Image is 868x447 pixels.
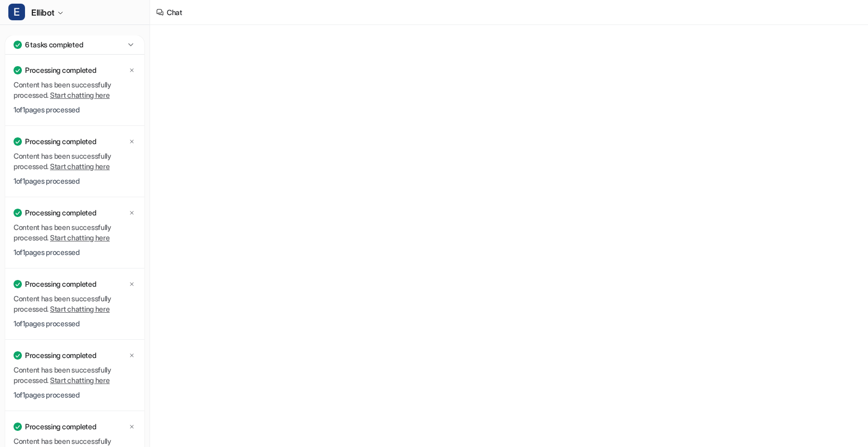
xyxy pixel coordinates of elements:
[25,65,96,75] p: Processing completed
[14,151,136,172] p: Content has been successfully processed.
[50,91,110,99] a: Start chatting here
[14,176,136,186] p: 1 of 1 pages processed
[14,80,136,100] p: Content has been successfully processed.
[25,422,96,432] p: Processing completed
[14,293,136,314] p: Content has been successfully processed.
[8,4,25,20] span: E
[50,304,110,313] a: Start chatting here
[14,222,136,243] p: Content has been successfully processed.
[50,376,110,385] a: Start chatting here
[25,208,96,218] p: Processing completed
[25,40,83,50] p: 6 tasks completed
[25,136,96,147] p: Processing completed
[167,7,182,18] div: Chat
[25,350,96,361] p: Processing completed
[14,318,136,329] p: 1 of 1 pages processed
[50,162,110,171] a: Start chatting here
[14,390,136,400] p: 1 of 1 pages processed
[31,5,54,20] span: Ellibot
[50,233,110,242] a: Start chatting here
[14,247,136,258] p: 1 of 1 pages processed
[14,105,136,115] p: 1 of 1 pages processed
[14,365,136,386] p: Content has been successfully processed.
[25,279,96,289] p: Processing completed
[4,31,145,46] a: Chat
